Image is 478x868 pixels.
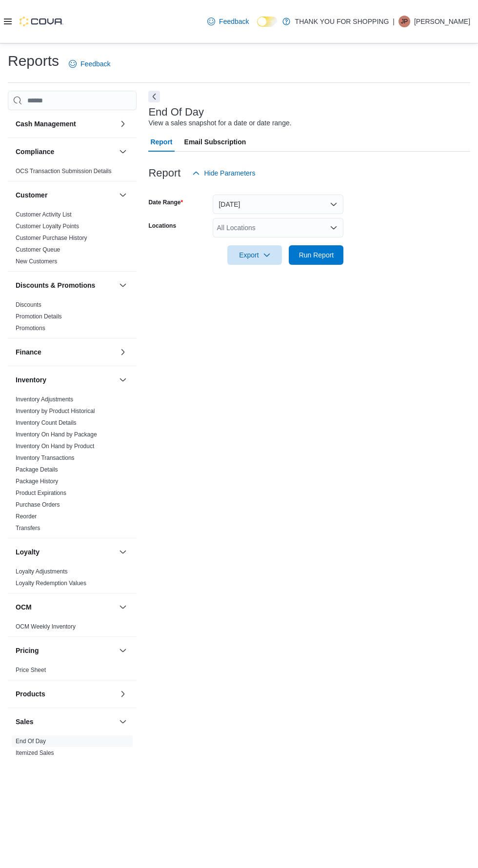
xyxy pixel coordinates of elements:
[16,147,115,157] button: Compliance
[16,442,94,450] span: Inventory On Hand by Product
[150,132,172,152] span: Report
[16,501,60,508] a: Purchase Orders
[188,163,259,183] button: Hide Parameters
[8,165,137,181] div: Compliance
[117,189,129,201] button: Customer
[16,602,115,612] button: OCM
[16,466,58,473] a: Package Details
[219,17,249,26] span: Feedback
[257,17,278,27] input: Dark Mode
[16,258,57,265] a: New Customers
[16,347,41,357] h3: Finance
[16,761,74,769] span: Sales by Classification
[299,250,334,260] span: Run Report
[16,525,40,532] a: Transfers
[16,301,41,308] a: Discounts
[16,375,115,385] button: Inventory
[16,513,37,520] span: Reorder
[16,190,47,200] h3: Customer
[227,245,282,265] button: Export
[393,16,395,27] p: |
[16,324,45,332] span: Promotions
[16,667,46,673] a: Price Sheet
[16,568,68,575] a: Loyalty Adjustments
[117,146,129,158] button: Compliance
[117,645,129,656] button: Pricing
[16,547,40,557] h3: Loyalty
[16,235,87,241] a: Customer Purchase History
[8,51,59,71] h1: Reports
[16,234,87,242] span: Customer Purchase History
[16,419,77,427] span: Inventory Count Details
[117,688,129,700] button: Products
[16,738,46,745] a: End Of Day
[16,211,72,218] a: Customer Activity List
[16,547,115,557] button: Loyalty
[148,106,204,118] h3: End Of Day
[16,646,39,655] h3: Pricing
[16,313,62,320] a: Promotion Details
[398,16,410,27] div: Joe Pepe
[16,222,79,230] span: Customer Loyalty Points
[16,689,45,699] h3: Products
[148,198,183,206] label: Date Range
[148,118,291,128] div: View a sales snapshot for a date or date range.
[148,91,160,102] button: Next
[16,750,54,756] a: Itemized Sales
[16,579,86,587] span: Loyalty Redemption Values
[16,501,60,509] span: Purchase Orders
[203,12,253,31] a: Feedback
[16,454,75,461] a: Inventory Transactions
[16,623,76,631] span: OCM Weekly Inventory
[16,666,46,674] span: Price Sheet
[213,195,343,214] button: [DATE]
[16,211,72,218] span: Customer Activity List
[117,374,129,386] button: Inventory
[204,168,255,178] span: Hide Parameters
[16,443,94,450] a: Inventory On Hand by Product
[117,279,129,291] button: Discounts & Promotions
[16,524,40,532] span: Transfers
[16,167,112,175] span: OCS Transaction Submission Details
[330,224,338,232] button: Open list of options
[65,54,114,74] a: Feedback
[16,347,115,357] button: Finance
[8,621,137,636] div: OCM
[16,478,58,485] a: Package History
[16,408,95,414] a: Inventory by Product Historical
[148,222,176,230] label: Locations
[8,566,137,593] div: Loyalty
[16,313,62,320] span: Promotion Details
[16,623,76,630] a: OCM Weekly Inventory
[16,407,95,415] span: Inventory by Product Historical
[20,17,63,26] img: Cova
[148,167,180,179] h3: Report
[401,16,408,27] span: JP
[8,664,137,680] div: Pricing
[16,477,58,485] span: Package History
[117,546,129,558] button: Loyalty
[257,27,258,27] span: Dark Mode
[80,59,110,69] span: Feedback
[16,689,115,699] button: Products
[16,431,97,438] a: Inventory On Hand by Package
[117,716,129,728] button: Sales
[233,245,276,265] span: Export
[16,749,54,757] span: Itemized Sales
[8,209,137,271] div: Customer
[16,580,86,587] a: Loyalty Redemption Values
[16,375,46,385] h3: Inventory
[16,280,115,290] button: Discounts & Promotions
[16,246,60,253] a: Customer Queue
[16,431,97,438] span: Inventory On Hand by Package
[16,513,37,520] a: Reorder
[16,737,46,745] span: End Of Day
[16,280,95,290] h3: Discounts & Promotions
[16,646,115,655] button: Pricing
[8,394,137,538] div: Inventory
[117,118,129,130] button: Cash Management
[16,223,79,230] a: Customer Loyalty Points
[16,419,77,426] a: Inventory Count Details
[16,717,115,727] button: Sales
